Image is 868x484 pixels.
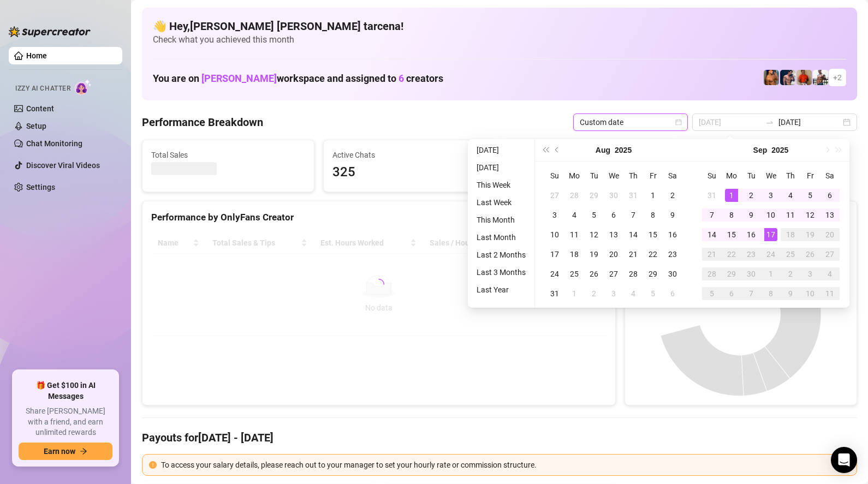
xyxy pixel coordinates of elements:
td: 2025-09-05 [643,284,663,303]
div: 10 [764,208,777,222]
li: This Week [472,178,530,192]
td: 2025-07-31 [623,186,643,205]
td: 2025-09-03 [761,186,781,205]
div: 3 [607,287,620,300]
div: 20 [607,248,620,261]
div: 19 [804,228,817,241]
th: Sa [820,166,840,186]
td: 2025-08-15 [643,225,663,244]
button: Choose a year [615,139,632,161]
button: Earn nowarrow-right [19,443,112,460]
div: 9 [666,208,679,222]
div: 8 [725,208,738,222]
td: 2025-09-09 [741,205,761,225]
div: 31 [548,287,561,300]
td: 2025-10-11 [820,284,840,303]
div: 2 [666,189,679,202]
td: 2025-09-12 [800,205,820,225]
div: 22 [646,248,659,261]
span: exclamation-circle [149,461,157,469]
div: 15 [725,228,738,241]
div: 3 [804,267,817,280]
li: Last 3 Months [472,266,530,279]
span: loading [371,277,386,292]
div: 29 [725,267,738,280]
img: Axel [780,70,795,85]
div: 22 [725,248,738,261]
div: 15 [646,228,659,241]
td: 2025-10-08 [761,284,781,303]
td: 2025-08-06 [604,205,623,225]
button: Last year (Control + left) [539,139,551,161]
th: Sa [663,166,682,186]
td: 2025-08-16 [663,225,682,244]
div: 1 [764,267,777,280]
td: 2025-08-26 [584,264,604,284]
li: Last Month [472,231,530,244]
td: 2025-09-21 [702,244,722,264]
div: 18 [784,228,797,241]
td: 2025-10-05 [702,284,722,303]
div: 4 [627,287,640,300]
div: 2 [745,189,758,202]
span: calendar [675,119,682,126]
td: 2025-08-29 [643,264,663,284]
span: arrow-right [80,447,87,455]
div: 23 [745,248,758,261]
div: 1 [646,189,659,202]
div: 27 [548,189,561,202]
td: 2025-09-01 [722,186,741,205]
td: 2025-08-25 [564,264,584,284]
div: 9 [784,287,797,300]
div: 7 [705,208,718,222]
h1: You are on workspace and assigned to creators [153,73,443,85]
td: 2025-10-09 [781,284,800,303]
li: Last 2 Months [472,248,530,261]
td: 2025-10-06 [722,284,741,303]
div: To access your salary details, please reach out to your manager to set your hourly rate or commis... [161,459,850,471]
td: 2025-07-30 [604,186,623,205]
div: 10 [804,287,817,300]
span: Earn now [44,447,75,456]
td: 2025-08-21 [623,244,643,264]
div: 1 [725,189,738,202]
button: Choose a month [753,139,768,161]
div: 27 [607,267,620,280]
th: Th [781,166,800,186]
a: Discover Viral Videos [26,161,100,170]
h4: Performance Breakdown [142,115,263,130]
div: 5 [705,287,718,300]
div: 30 [745,267,758,280]
td: 2025-09-07 [702,205,722,225]
div: 18 [568,248,581,261]
th: Su [702,166,722,186]
div: 6 [725,287,738,300]
td: 2025-08-24 [545,264,564,284]
th: Tu [741,166,761,186]
td: 2025-09-14 [702,225,722,244]
td: 2025-08-20 [604,244,623,264]
div: 24 [548,267,561,280]
div: 11 [823,287,836,300]
td: 2025-09-10 [761,205,781,225]
span: Share [PERSON_NAME] with a friend, and earn unlimited rewards [19,406,112,438]
div: 8 [764,287,777,300]
td: 2025-09-22 [722,244,741,264]
img: Justin [796,70,812,85]
div: Open Intercom Messenger [831,447,857,473]
td: 2025-08-04 [564,205,584,225]
th: Su [545,166,564,186]
div: 29 [646,267,659,280]
div: 14 [627,228,640,241]
div: 30 [607,189,620,202]
span: [PERSON_NAME] [201,73,277,84]
div: 10 [548,228,561,241]
td: 2025-09-16 [741,225,761,244]
div: 24 [764,248,777,261]
td: 2025-10-02 [781,264,800,284]
span: 325 [332,162,486,183]
td: 2025-08-18 [564,244,584,264]
div: 27 [823,248,836,261]
td: 2025-09-28 [702,264,722,284]
td: 2025-09-13 [820,205,840,225]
